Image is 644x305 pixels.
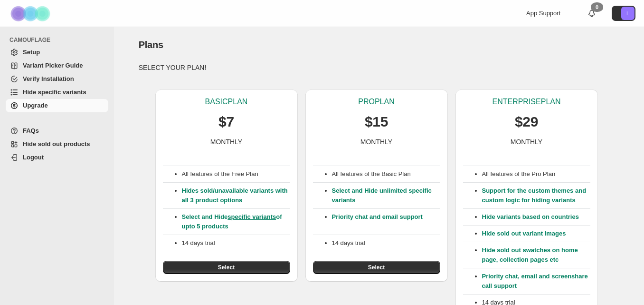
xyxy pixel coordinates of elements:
span: App Support [526,10,560,17]
span: Avatar with initials L [621,7,635,20]
text: L [626,10,629,16]
span: Select [368,264,385,271]
a: 0 [587,9,597,18]
span: Verify Installation [23,75,74,82]
span: Plans [139,39,163,50]
p: Hide sold out variant images [482,229,590,238]
p: 14 days trial [332,238,440,248]
p: All features of the Pro Plan [482,169,590,179]
a: Logout [6,151,108,164]
span: CAMOUFLAGE [9,36,109,44]
a: Verify Installation [6,72,108,86]
p: Hide variants based on countries [482,212,590,222]
p: $7 [218,112,234,131]
p: BASIC PLAN [205,97,248,107]
p: SELECT YOUR PLAN! [139,63,615,72]
button: Select [163,261,290,274]
p: All features of the Basic Plan [332,169,440,179]
span: Select [218,264,235,271]
p: MONTHLY [210,137,242,147]
span: Upgrade [23,102,48,109]
p: 14 days trial [182,238,290,248]
p: Hide sold out swatches on home page, collection pages etc [482,246,590,265]
p: Select and Hide unlimited specific variants [332,186,440,205]
p: Hides sold/unavailable variants with all 3 product options [182,186,290,205]
div: 0 [591,2,603,12]
span: FAQs [23,127,39,134]
p: $29 [515,112,538,131]
a: Variant Picker Guide [6,59,108,72]
p: MONTHLY [360,137,392,147]
a: Hide sold out products [6,138,108,151]
a: Hide specific variants [6,86,108,99]
span: Hide specific variants [23,89,86,96]
a: specific variants [227,213,276,220]
p: All features of the Free Plan [182,169,290,179]
p: PRO PLAN [358,97,394,107]
p: MONTHLY [511,137,542,147]
a: Upgrade [6,99,108,112]
span: Hide sold out products [23,140,90,148]
a: Setup [6,46,108,59]
img: Camouflage [8,0,55,27]
button: Avatar with initials L [612,6,635,21]
span: Logout [23,154,44,161]
p: Support for the custom themes and custom logic for hiding variants [482,186,590,205]
p: ENTERPRISE PLAN [492,97,560,107]
a: FAQs [6,124,108,138]
button: Select [313,261,440,274]
p: Priority chat, email and screenshare call support [482,272,590,291]
p: Priority chat and email support [332,212,440,231]
span: Setup [23,49,40,56]
p: Select and Hide of upto 5 products [182,212,290,231]
p: $15 [365,112,388,131]
span: Variant Picker Guide [23,62,83,69]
